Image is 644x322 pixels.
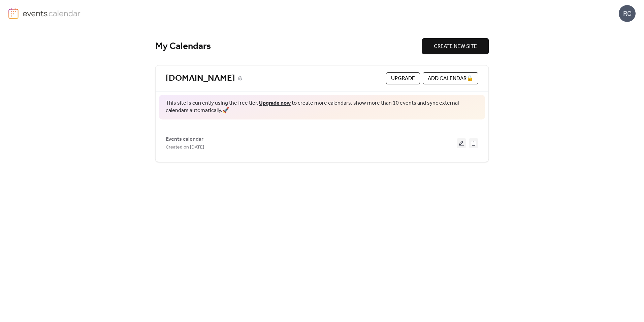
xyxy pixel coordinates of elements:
a: Events calendar [166,137,203,141]
div: RC [619,5,636,22]
img: logo [8,8,19,19]
button: CREATE NEW SITE [422,38,489,54]
div: My Calendars [155,41,422,52]
span: Created on [DATE] [166,143,204,152]
img: logo-type [23,8,81,18]
a: Upgrade now [259,98,291,108]
span: Events calendar [166,135,203,143]
span: This site is currently using the free tier. to create more calendars, show more than 10 events an... [166,100,478,115]
button: Upgrade [386,72,420,84]
span: Upgrade [391,75,415,83]
a: [DOMAIN_NAME] [166,73,235,84]
span: CREATE NEW SITE [434,43,477,51]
